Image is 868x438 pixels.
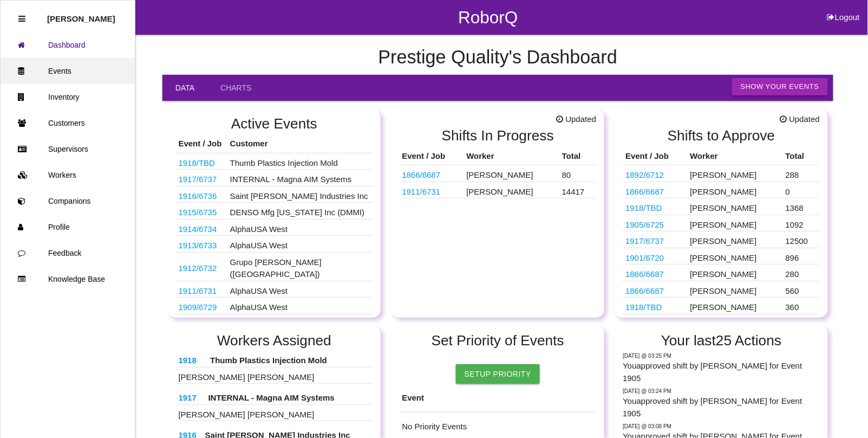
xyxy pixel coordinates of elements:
a: 1917/6737 [179,175,217,184]
a: 1911/6731 [179,286,217,295]
a: Customers [1,110,135,136]
td: [PERSON_NAME] [464,182,559,198]
a: 1917/6737 [625,236,664,246]
td: AlphaUSA West [227,236,373,253]
td: [PERSON_NAME] [688,182,783,198]
a: 1916/6736 [179,191,217,201]
span: Updated [556,113,596,126]
td: [PERSON_NAME] [688,231,783,248]
td: [PERSON_NAME] [688,314,783,331]
a: 1918/TBD [625,203,662,212]
a: 1866/6687 [625,269,664,279]
h2: Set Priority of Events [400,333,597,349]
th: Event [400,384,597,413]
td: 68546289AB (@ Magna AIM) [400,165,464,182]
a: 1892/6712 [625,170,664,179]
a: Data [162,75,207,101]
td: 1368 [783,198,820,215]
a: Companions [1,188,135,214]
tr: 68546289AB (@ Magna AIM) [400,165,597,182]
h2: Your last 25 Actions [623,333,820,349]
td: S2700-00 [176,219,227,236]
a: Supervisors [1,136,135,162]
a: 1918/TBD [625,302,662,312]
td: [PERSON_NAME] [464,165,559,182]
th: Customer [227,135,373,153]
td: AlphaUSA West [227,298,373,314]
td: 1092 [783,215,820,231]
tr: CK41-V101W20 [623,198,820,215]
td: F17630B [176,281,227,298]
a: 1866/6687 [625,187,664,196]
td: LJ6B S279D81 AA (45063) [176,314,227,331]
h2: Shifts to Approve [623,128,820,144]
a: Profile [1,214,135,240]
td: 288 [783,165,820,182]
a: 1914/6734 [179,224,217,234]
td: [PERSON_NAME] [PERSON_NAME] [176,367,373,384]
td: AlphaUSA West [227,219,373,236]
a: Inventory [1,84,135,110]
td: [PERSON_NAME] [688,265,783,281]
th: Event / Job [623,147,687,165]
tr: CK41-V101W20 [623,298,820,314]
td: 9500 [783,314,820,331]
tr: PJ6B S045A76 AG3JA6 [623,248,820,265]
a: 1917 [179,393,197,402]
td: [PERSON_NAME] [688,215,783,231]
td: S1638 [176,236,227,253]
td: [PERSON_NAME] [688,165,783,182]
button: Show Your Events [732,78,828,95]
th: Worker [464,147,559,165]
td: L&L Products [227,314,373,331]
a: Setup Priority [456,364,540,384]
td: AlphaUSA West [227,281,373,298]
p: Rosie Blandino [47,6,115,23]
tr: 68546289AB (@ Magna AIM) [623,182,820,198]
span: Updated [780,113,820,126]
td: Thumb Plastics Injection Mold [227,153,373,170]
td: F17630B [400,182,464,198]
a: Dashboard [1,32,135,58]
th: Event / Job [176,135,227,153]
p: You approved shift by [PERSON_NAME] for Event 1905 [623,360,820,384]
td: 280 [783,265,820,281]
a: 1918/TBD [179,158,216,168]
td: [PERSON_NAME] [PERSON_NAME] [176,404,373,421]
a: Charts [207,75,264,101]
tr: F17630B [400,182,597,198]
td: 360 [783,298,820,314]
a: 1905/6725 [625,220,664,229]
th: Total [783,147,820,165]
td: 12500 [783,231,820,248]
td: INTERNAL - Magna AIM Systems [227,170,373,186]
td: 2002007; 2002021 [176,170,227,186]
a: 1912/6732 [179,263,217,273]
td: 14417 [559,182,596,198]
td: CK41-V101W20 [176,153,227,170]
a: Knowledge Base [1,266,135,292]
h2: Workers Assigned [176,333,373,349]
td: Saint [PERSON_NAME] Industries Inc [227,186,373,203]
a: 1913/6733 [179,241,217,250]
a: 1918 [179,356,197,365]
p: Tuesday @ 03:25 PM [623,352,820,360]
a: 1866/6687 [625,286,664,295]
tr: 68546289AB (@ Magna AIM) [623,281,820,298]
td: 80 [559,165,596,182]
div: Close [18,6,25,32]
td: 68403783AB [176,186,227,203]
td: Grupo [PERSON_NAME] ([GEOGRAPHIC_DATA]) [227,252,373,281]
th: Thumb Plastics Injection Mold [207,352,373,367]
tr: 2002007; 2002021 [623,314,820,331]
td: 896 [783,248,820,265]
th: Event / Job [400,147,464,165]
td: 560 [783,281,820,298]
td: Counsels [176,252,227,281]
th: CK41-V101W20 [176,352,208,367]
h2: Active Events [176,116,373,132]
td: [PERSON_NAME] [688,298,783,314]
td: [PERSON_NAME] [688,281,783,298]
th: 2002007; 2002021 [176,389,206,404]
td: DENSO Mfg [US_STATE] Inc (DMMI) [227,203,373,220]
